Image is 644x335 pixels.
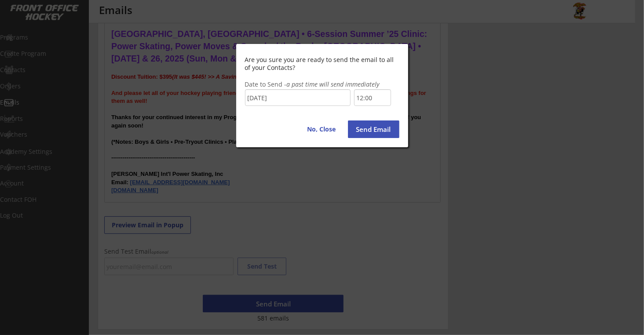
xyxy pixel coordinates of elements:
[348,120,399,138] button: Send Email
[287,80,380,88] em: a past time will send immediately
[354,89,391,106] input: 12:00
[245,56,399,72] div: Are you sure you are ready to send the email to all of your Contacts?
[245,89,351,106] input: 8/21/2025
[245,81,399,87] div: Date to Send -
[301,120,342,138] button: No, Close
